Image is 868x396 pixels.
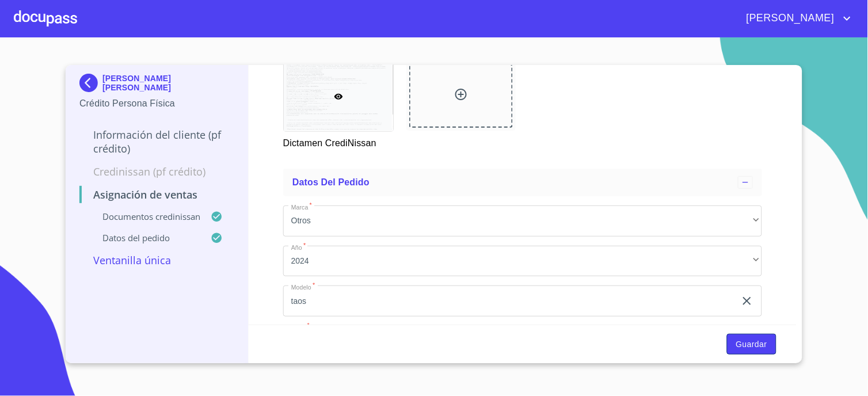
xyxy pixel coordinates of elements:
p: Crédito Persona Física [79,97,234,111]
button: Guardar [727,334,776,355]
div: Otros [283,205,762,237]
p: Documentos CrediNissan [79,211,211,222]
p: Asignación de Ventas [79,188,234,201]
img: Docupass spot blue [79,74,102,92]
span: Guardar [736,337,767,352]
p: Ventanilla única [79,253,234,267]
p: Información del cliente (PF crédito) [79,128,234,155]
div: 2024 [283,246,762,277]
div: [PERSON_NAME] [PERSON_NAME] [79,74,234,97]
span: [PERSON_NAME] [738,9,840,28]
button: account of current user [738,9,854,28]
div: Datos del pedido [283,169,762,196]
p: [PERSON_NAME] [PERSON_NAME] [102,74,234,92]
button: clear input [740,294,754,308]
p: Credinissan (PF crédito) [79,165,234,178]
p: Datos del pedido [79,232,211,243]
p: Dictamen CrediNissan [283,132,393,150]
span: Datos del pedido [292,177,370,187]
